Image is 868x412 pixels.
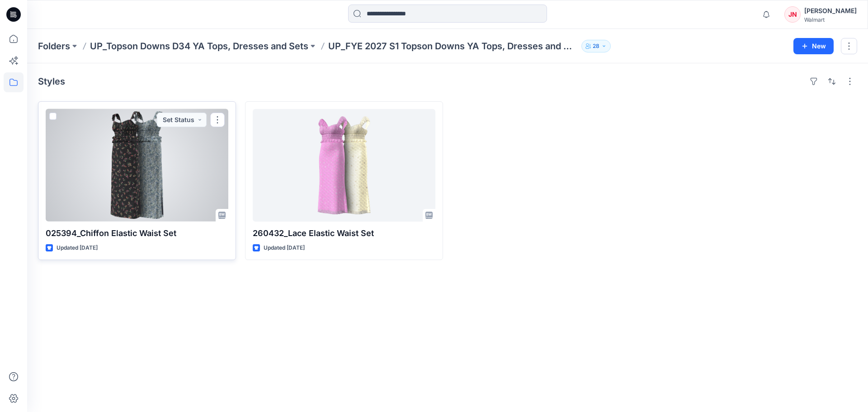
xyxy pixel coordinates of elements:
[46,109,228,222] a: 025394_Chiffon Elastic Waist Set
[264,243,305,253] p: Updated [DATE]
[38,76,65,87] h4: Styles
[793,38,834,54] button: New
[804,5,857,16] div: [PERSON_NAME]
[784,6,801,23] div: JN
[90,40,308,52] a: UP_Topson Downs D34 YA Tops, Dresses and Sets
[46,227,228,240] p: 025394_Chiffon Elastic Waist Set
[253,109,435,222] a: 260432_Lace Elastic Waist Set
[804,16,857,23] div: Walmart
[593,41,599,51] p: 28
[38,40,70,52] a: Folders
[581,40,611,52] button: 28
[328,40,578,52] p: UP_FYE 2027 S1 Topson Downs YA Tops, Dresses and Sets
[253,227,435,240] p: 260432_Lace Elastic Waist Set
[57,243,98,253] p: Updated [DATE]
